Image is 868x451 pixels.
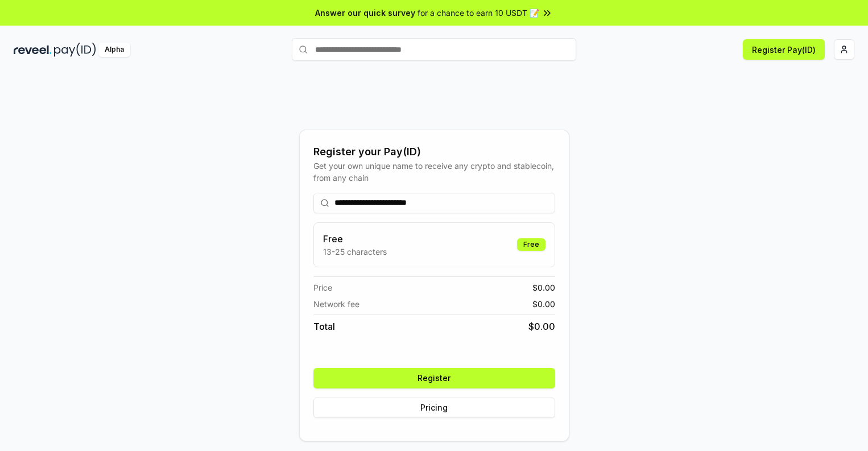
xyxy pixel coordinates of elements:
[14,43,52,57] img: reveel_dark
[532,298,555,310] span: $ 0.00
[323,232,387,246] h3: Free
[54,43,96,57] img: pay_id
[313,398,555,418] button: Pricing
[313,368,555,388] button: Register
[315,7,415,19] span: Answer our quick survey
[313,298,359,310] span: Network fee
[313,160,555,184] div: Get your own unique name to receive any crypto and stablecoin, from any chain
[313,320,335,333] span: Total
[313,282,332,293] span: Price
[323,246,387,258] p: 13-25 characters
[313,144,555,160] div: Register your Pay(ID)
[98,43,130,57] div: Alpha
[532,282,555,293] span: $ 0.00
[418,7,539,19] span: for a chance to earn 10 USDT 📝
[743,39,825,60] button: Register Pay(ID)
[517,238,545,251] div: Free
[528,320,555,333] span: $ 0.00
